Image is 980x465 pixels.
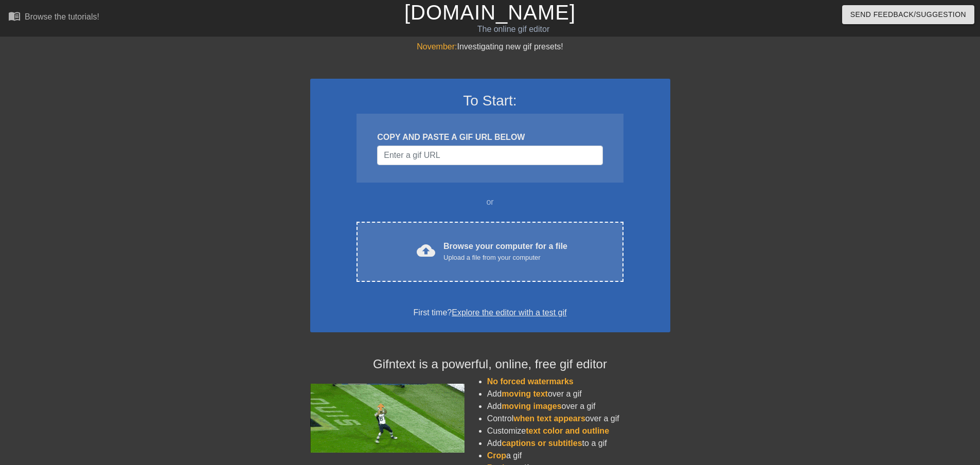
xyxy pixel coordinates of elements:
[8,10,99,26] a: Browse the tutorials!
[310,41,670,53] div: Investigating new gif presets!
[443,240,567,263] div: Browse your computer for a file
[8,10,21,22] span: menu_book
[487,388,670,400] li: Add over a gif
[310,384,465,453] img: football_small.gif
[502,402,561,410] span: moving images
[487,400,670,413] li: Add over a gif
[842,5,974,24] button: Send Feedback/Suggestion
[487,413,670,425] li: Control over a gif
[487,437,670,450] li: Add to a gif
[443,253,567,263] div: Upload a file from your computer
[487,377,574,386] span: No forced watermarks
[377,131,602,144] div: COPY AND PASTE A GIF URL BELOW
[417,42,457,51] span: November:
[324,307,657,319] div: First time?
[332,23,695,35] div: The online gif editor
[310,357,670,372] h4: Gifntext is a powerful, online, free gif editor
[337,196,644,208] div: or
[850,8,966,21] span: Send Feedback/Suggestion
[502,389,548,398] span: moving text
[487,451,506,460] span: Crop
[513,414,585,423] span: when text appears
[502,439,582,448] span: captions or subtitles
[452,308,566,317] a: Explore the editor with a test gif
[526,426,609,435] span: text color and outline
[404,1,576,24] a: [DOMAIN_NAME]
[487,450,670,462] li: a gif
[487,425,670,437] li: Customize
[377,146,602,165] input: Username
[324,92,657,110] h3: To Start:
[417,241,435,260] span: cloud_upload
[25,12,99,21] div: Browse the tutorials!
